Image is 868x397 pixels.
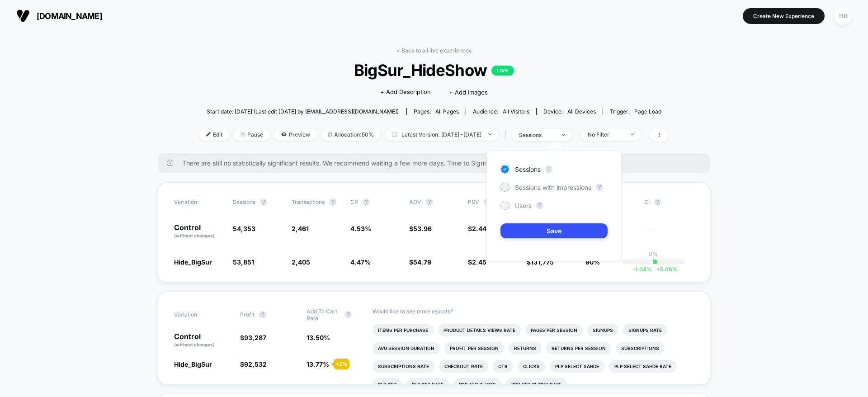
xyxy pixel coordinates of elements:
[656,266,660,273] span: +
[307,308,340,321] span: Add To Cart Rate
[174,198,224,206] span: Variation
[536,202,543,209] button: ?
[616,342,665,354] li: Subscriptions
[468,198,479,205] span: PSV
[519,132,555,138] div: sessions
[174,258,212,266] span: Hide_BigSur
[634,108,661,115] span: Page Load
[654,198,661,206] button: ?
[488,133,491,135] img: end
[182,159,692,167] span: There are still no statistically significant results. We recommend waiting a few more days . Time...
[413,225,432,232] span: 53.96
[307,360,329,368] span: 13.77 %
[329,198,336,206] button: ?
[385,128,498,141] span: Latest Version: [DATE] - [DATE]
[649,250,658,257] p: 0%
[259,311,266,318] button: ?
[506,378,567,391] li: Pdp Atc Clicks Rate
[439,360,488,373] li: Checkout Rate
[515,184,591,191] span: Sessions with impressions
[503,108,529,115] span: All Visitors
[610,108,661,115] div: Trigger:
[468,258,486,266] span: $
[344,311,352,318] button: ?
[518,360,545,373] li: Clicks
[831,7,854,25] button: HR
[392,132,397,137] img: calendar
[37,11,102,21] span: [DOMAIN_NAME]
[174,342,215,347] span: (without changes)
[240,334,266,341] span: $
[743,8,825,24] button: Create New Experience
[240,311,255,318] span: Profit
[373,360,434,373] li: Subscriptions Rate
[363,198,370,206] button: ?
[567,108,596,115] span: all devices
[631,133,634,135] img: end
[550,360,604,373] li: Plp Select Sahde
[396,47,472,54] a: < Back to all live experiences
[373,308,694,315] p: Would like to see more reports?
[444,342,504,354] li: Profit Per Session
[199,128,229,141] span: Edit
[515,202,532,209] span: Users
[206,132,211,137] img: edit
[438,324,521,336] li: Product Details Views Rate
[174,233,215,238] span: (without changes)
[292,225,309,232] span: 2,461
[644,226,694,239] span: ---
[587,324,618,336] li: Signups
[546,342,611,354] li: Returns Per Session
[223,61,645,80] span: BigSur_HideShow
[409,258,431,266] span: $
[623,324,667,336] li: Signups Rate
[652,257,654,264] p: |
[234,128,270,141] span: Pause
[493,360,513,373] li: Ctr
[472,225,486,232] span: 2.44
[652,266,678,273] span: 5.08 %
[174,224,224,239] p: Control
[472,258,486,266] span: 2.45
[233,258,254,266] span: 53,851
[515,165,541,173] span: Sessions
[409,198,421,205] span: AOV
[468,225,486,232] span: $
[350,198,358,205] span: CR
[350,258,371,266] span: 4.47 %
[435,108,459,115] span: all pages
[413,258,431,266] span: 54.79
[562,134,565,136] img: end
[588,131,624,138] div: No Filter
[525,324,583,336] li: Pages Per Session
[509,342,542,354] li: Returns
[473,108,529,115] div: Audience:
[244,334,266,341] span: 93,287
[609,360,677,373] li: Plp Select Sahde Rate
[233,225,255,232] span: 54,353
[307,334,330,341] span: 13.50 %
[241,132,245,137] img: end
[545,165,552,173] button: ?
[207,108,399,115] span: Start date: [DATE] (Last edit [DATE] by [EMAIL_ADDRESS][DOMAIN_NAME])
[426,198,433,206] button: ?
[373,378,402,391] li: Plp Atc
[174,333,231,348] p: Control
[834,7,852,25] div: HR
[644,198,694,206] span: CI
[409,225,432,232] span: $
[292,258,310,266] span: 2,405
[406,378,449,391] li: Plp Atc Rate
[274,128,317,141] span: Preview
[174,308,224,321] span: Variation
[380,88,431,97] span: + Add Description
[244,360,267,368] span: 92,532
[233,198,255,205] span: Sessions
[373,324,434,336] li: Items Per Purchase
[16,9,30,23] img: Visually logo
[536,108,603,115] span: Device:
[491,66,514,76] p: LIVE
[503,128,512,142] span: |
[14,9,105,23] button: [DOMAIN_NAME]
[596,184,603,191] button: ?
